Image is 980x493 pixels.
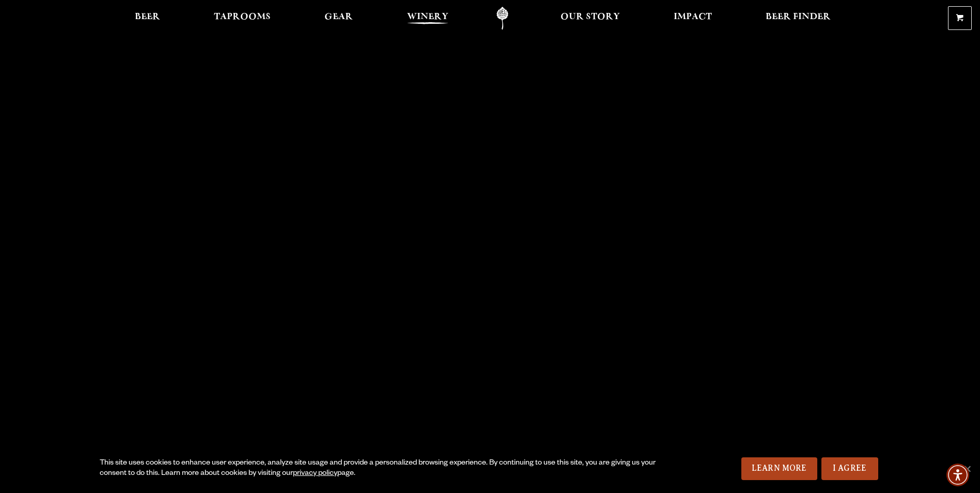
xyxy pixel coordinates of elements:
a: privacy policy [293,470,337,478]
span: Our Story [561,13,620,21]
span: Gear [324,13,353,21]
a: Impact [667,7,719,30]
span: Winery [407,13,448,21]
span: Beer [135,13,160,21]
a: I Agree [821,457,878,480]
a: Taprooms [207,7,277,30]
div: This site uses cookies to enhance user experience, analyze site usage and provide a personalized ... [100,458,657,479]
a: Learn More [741,457,817,480]
a: Our Story [554,7,627,30]
div: Accessibility Menu [946,464,969,486]
a: Gear [318,7,360,30]
span: Beer Finder [766,13,831,21]
a: Beer Finder [759,7,837,30]
a: Odell Home [483,7,522,30]
span: Impact [674,13,712,21]
a: Beer [128,7,167,30]
a: Winery [400,7,455,30]
span: Taprooms [214,13,271,21]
